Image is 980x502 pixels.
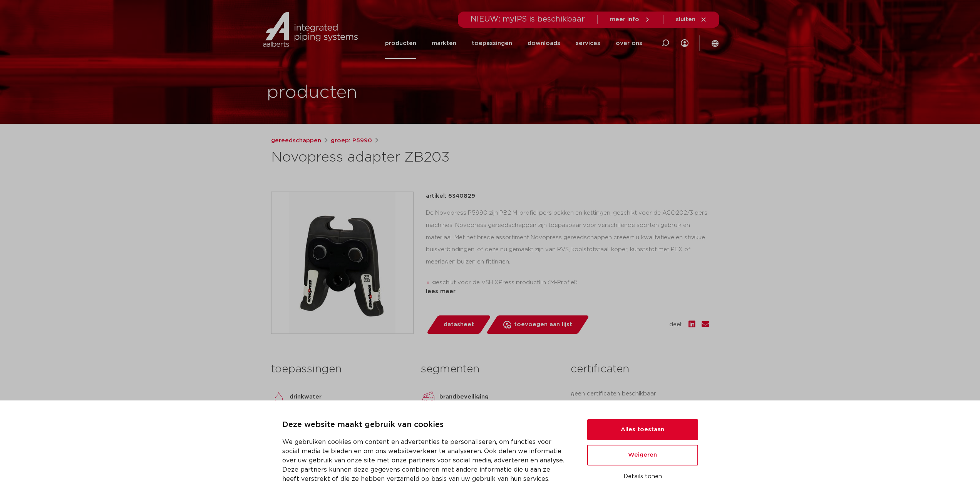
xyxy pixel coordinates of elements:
[271,362,409,377] h3: toepassingen
[271,136,321,145] a: gereedschappen
[571,389,709,399] p: geen certificaten beschikbaar
[267,80,357,105] h1: producten
[444,319,474,331] span: datasheet
[439,392,489,402] p: brandbeveiliging
[271,148,560,167] h1: Novopress adapter ZB203
[587,470,698,483] button: Details tonen
[528,28,560,59] a: downloads
[472,28,512,59] a: toepassingen
[282,419,569,431] p: Deze website maakt gebruik van cookies
[576,28,600,59] a: services
[616,28,642,59] a: over ons
[587,419,698,440] button: Alles toestaan
[676,17,695,22] span: sluiten
[514,319,572,331] span: toevoegen aan lijst
[385,28,416,59] a: producten
[426,207,709,284] div: De Novopress P5990 zijn PB2 M-profiel pers bekken en kettingen, geschikt voor de ACO202/3 pers ma...
[421,362,559,377] h3: segmenten
[669,320,682,329] span: deel:
[421,389,436,405] img: brandbeveiliging
[681,28,689,59] div: my IPS
[676,16,707,23] a: sluiten
[432,28,456,59] a: markten
[426,192,475,201] p: artikel: 6340829
[331,136,372,145] a: groep: P5990
[610,17,639,22] span: meer info
[610,16,651,23] a: meer info
[426,315,491,334] a: datasheet
[282,437,569,484] p: We gebruiken cookies om content en advertenties te personaliseren, om functies voor social media ...
[271,389,286,405] img: drinkwater
[471,15,585,23] span: NIEUW: myIPS is beschikbaar
[587,445,698,465] button: Weigeren
[385,28,642,59] nav: Menu
[571,362,709,377] h3: certificaten
[426,287,709,296] div: lees meer
[432,277,709,289] li: geschikt voor de VSH XPress productlijn (M-Profiel)
[271,192,413,334] img: Product Image for Novopress adapter ZB203
[290,392,322,402] p: drinkwater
